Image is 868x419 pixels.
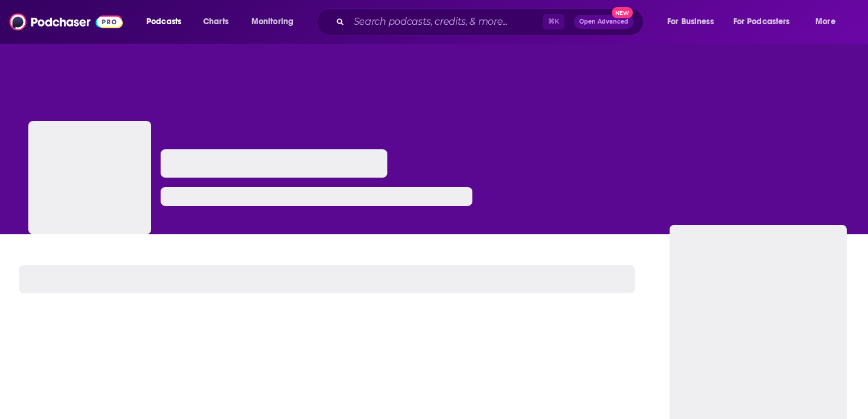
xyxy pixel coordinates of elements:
[815,14,836,30] span: More
[807,12,850,31] button: open menu
[243,12,309,31] button: open menu
[733,14,790,30] span: For Podcasters
[667,14,714,30] span: For Business
[146,14,181,30] span: Podcasts
[203,14,229,30] span: Charts
[543,14,564,30] span: ⌘ K
[726,12,807,31] button: open menu
[659,12,729,31] button: open menu
[138,12,197,31] button: open menu
[195,12,236,31] a: Charts
[328,8,655,35] div: Search podcasts, credits, & more...
[252,14,293,30] span: Monitoring
[574,15,634,29] button: Open AdvancedNew
[349,12,543,31] input: Search podcasts, credits, & more...
[612,7,633,18] span: New
[9,11,123,33] img: Podchaser - Follow, Share and Rate Podcasts
[579,19,628,25] span: Open Advanced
